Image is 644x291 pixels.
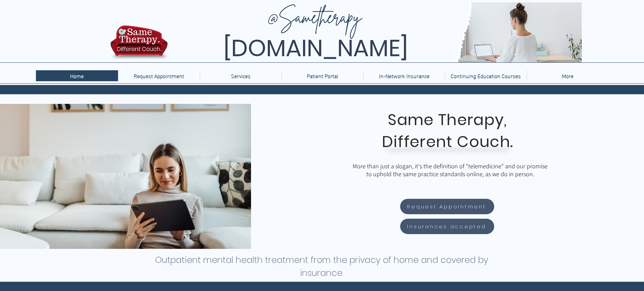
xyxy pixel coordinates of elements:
[67,70,87,81] p: Home
[400,219,494,234] a: Insurances accepted
[155,254,489,280] h1: Outpatient mental health treatment from the privacy of home and covered by insurance.
[388,109,507,131] span: Same Therapy,
[351,162,549,178] p: More than just a slogan, it's the definition of "telemedicine" and our promise to uphold the same...
[382,131,513,153] span: Different Couch.
[407,203,486,210] span: Request Appointment
[303,70,342,81] p: Patient Portal
[407,222,486,230] span: Insurances accepted
[227,70,254,81] p: Services
[223,32,408,64] span: [DOMAIN_NAME]
[281,70,363,81] a: Patient Portal
[445,70,527,81] a: Continuing Education Courses
[36,70,608,81] nav: Site
[400,199,494,214] a: Request Appointment
[130,70,187,81] p: Request Appointment
[36,70,118,81] a: Home
[169,2,582,62] img: Same Therapy, Different Couch. TelebehavioralHealth.US
[118,70,200,81] a: Request Appointment
[447,70,524,81] p: Continuing Education Courses
[363,70,445,81] a: In-Network Insurance
[108,24,170,65] img: TBH.US
[558,70,577,81] p: More
[376,70,433,81] p: In-Network Insurance
[200,70,281,81] div: Services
